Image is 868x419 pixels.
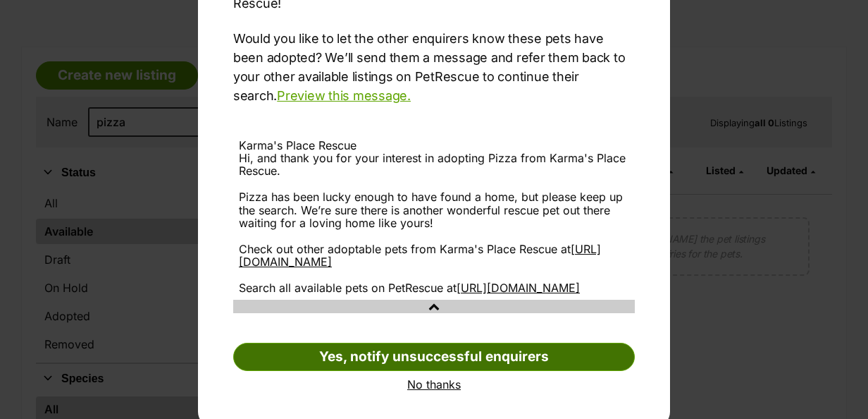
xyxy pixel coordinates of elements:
[233,343,635,371] a: Yes, notify unsuccessful enquirers
[233,378,635,391] a: No thanks
[239,242,601,269] a: [URL][DOMAIN_NAME]
[239,152,629,294] div: Hi, and thank you for your interest in adopting Pizza from Karma's Place Rescue. Pizza has been l...
[233,29,635,105] p: Would you like to let the other enquirers know these pets have been adopted? We’ll send them a me...
[277,88,411,103] a: Preview this message.
[457,281,580,295] a: [URL][DOMAIN_NAME]
[239,138,356,152] span: Karma's Place Rescue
